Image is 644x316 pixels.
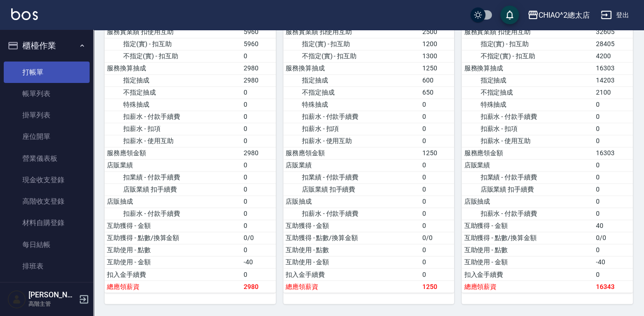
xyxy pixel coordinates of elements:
td: 0 [420,195,455,207]
td: 互助使用 - 點數 [283,244,420,256]
td: 32605 [594,26,633,38]
a: 排班表 [4,255,90,277]
td: 1250 [420,280,455,292]
td: 特殊抽成 [462,98,593,110]
td: 指定抽成 [105,74,241,86]
a: 帳單列表 [4,83,90,104]
td: 0 [420,183,455,195]
td: 650 [420,86,455,98]
td: 0 [241,171,276,183]
td: 指定(實) - 扣互助 [105,38,241,50]
a: 營業儀表板 [4,148,90,169]
td: 0 [241,123,276,135]
button: 櫃檯作業 [4,34,90,58]
td: 店販業績 扣手續費 [283,183,420,195]
td: 扣薪水 - 扣項 [105,123,241,135]
td: 0 [420,135,455,147]
td: 互助獲得 - 點數/換算金額 [462,232,593,244]
td: 店販業績 [462,159,593,171]
td: 2980 [241,62,276,74]
td: 0 [420,220,455,232]
td: 0 [420,171,455,183]
td: 店販業績 扣手續費 [462,183,593,195]
td: 不指定抽成 [283,86,420,98]
td: 1250 [420,62,455,74]
a: 打帳單 [4,62,90,83]
a: 高階收支登錄 [4,191,90,212]
img: Person [7,290,26,309]
td: 不指定(實) - 扣互助 [283,50,420,62]
td: 扣薪水 - 使用互助 [283,135,420,147]
td: 2980 [241,74,276,86]
td: 0 [594,207,633,220]
td: 0 [594,110,633,123]
td: 0 [420,159,455,171]
td: 扣薪水 - 付款手續費 [283,207,420,220]
td: 不指定抽成 [105,86,241,98]
td: 不指定(實) - 扣互助 [105,50,241,62]
td: 5960 [241,26,276,38]
td: 0 [594,195,633,207]
td: 店販業績 [283,159,420,171]
td: 總應領薪資 [462,280,593,292]
td: 0 [594,244,633,256]
td: 指定抽成 [283,74,420,86]
td: 扣薪水 - 付款手續費 [462,207,593,220]
td: 扣入金手續費 [283,268,420,280]
td: 0 [241,207,276,220]
td: 1300 [420,50,455,62]
td: 0 [241,159,276,171]
td: 服務實業績 扣使用互助 [462,26,593,38]
td: 互助獲得 - 點數/換算金額 [105,232,241,244]
td: 互助獲得 - 金額 [105,220,241,232]
td: 16303 [594,62,633,74]
td: 0 [420,123,455,135]
td: 1200 [420,38,455,50]
td: 服務應領金額 [462,147,593,159]
a: 材料自購登錄 [4,212,90,234]
td: 0 [241,244,276,256]
td: 40 [594,220,633,232]
td: 0 [241,110,276,123]
td: 2980 [241,280,276,292]
td: 扣薪水 - 付款手續費 [105,110,241,123]
td: 服務換算抽成 [105,62,241,74]
td: 服務實業績 扣使用互助 [283,26,420,38]
td: 店販業績 [105,159,241,171]
td: 1250 [420,147,455,159]
td: 28405 [594,38,633,50]
td: 總應領薪資 [283,280,420,292]
td: 服務應領金額 [105,147,241,159]
td: 互助使用 - 點數 [462,244,593,256]
td: 0 [594,268,633,280]
td: 服務應領金額 [283,147,420,159]
td: 0 [594,183,633,195]
td: 0 [241,98,276,110]
td: 扣業績 - 付款手續費 [105,171,241,183]
td: 0 [241,135,276,147]
td: 0 [241,86,276,98]
td: 0 [594,98,633,110]
td: 扣薪水 - 付款手續費 [462,110,593,123]
td: 店販抽成 [462,195,593,207]
td: 4200 [594,50,633,62]
a: 現場電腦打卡 [4,277,90,298]
td: 16343 [594,280,633,292]
td: 扣薪水 - 付款手續費 [105,207,241,220]
td: 0 [420,98,455,110]
td: 扣薪水 - 扣項 [283,123,420,135]
td: 互助使用 - 金額 [462,256,593,268]
td: 特殊抽成 [283,98,420,110]
td: 互助使用 - 點數 [105,244,241,256]
td: 0 [594,135,633,147]
td: 0 [594,159,633,171]
td: 指定抽成 [462,74,593,86]
td: 扣薪水 - 付款手續費 [283,110,420,123]
td: 0 [420,244,455,256]
td: 互助獲得 - 金額 [462,220,593,232]
td: 0 [420,268,455,280]
td: 2980 [241,147,276,159]
td: 指定(實) - 扣互助 [462,38,593,50]
button: CHIAO^2總太店 [524,6,594,25]
td: 不指定抽成 [462,86,593,98]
